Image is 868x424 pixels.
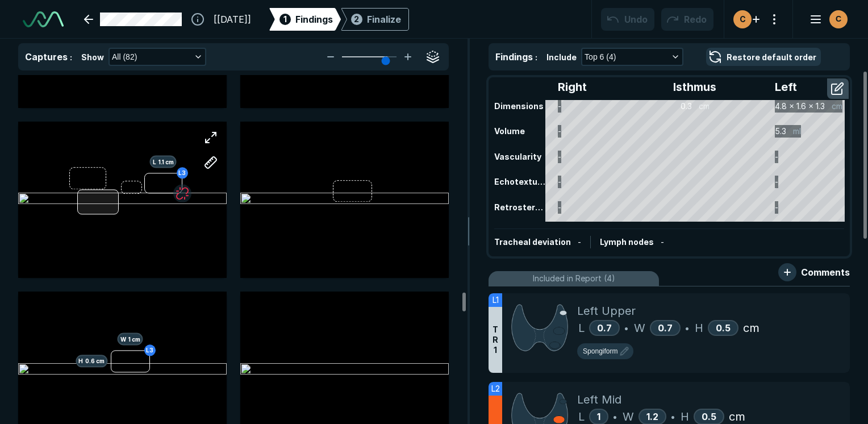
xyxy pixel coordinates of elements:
[489,293,850,373] li: L1TR1Left UpperL0.7•W0.7•H0.5cm
[802,8,850,31] button: avatar-name
[601,8,654,31] button: Undo
[18,7,68,32] a: See-Mode Logo
[695,319,703,336] span: H
[283,13,287,25] span: 1
[118,332,143,345] span: W 1 cm
[600,237,654,247] span: Lymph nodes
[597,322,612,334] span: 0.7
[367,13,401,26] div: Finalize
[354,13,359,25] span: 2
[578,237,581,247] span: -
[597,411,600,422] span: 1
[150,156,177,168] span: L 1.1 cm
[495,51,533,63] span: Findings
[658,322,673,334] span: 0.7
[269,8,341,31] div: 1Findings
[743,319,759,336] span: cm
[76,355,107,368] span: H 0.6 cm
[671,410,675,423] span: •
[661,8,713,31] button: Redo
[577,391,621,408] span: Left Mid
[836,13,841,25] span: C
[25,51,68,63] span: Captures
[716,322,731,334] span: 0.5
[733,10,752,28] div: avatar-name
[341,8,409,31] div: 2Finalize
[585,51,616,63] span: Top 6 (4)
[493,294,499,306] span: L1
[685,321,689,335] span: •
[491,383,500,395] span: L2
[706,48,821,66] button: Restore default order
[23,11,64,27] img: See-Mode Logo
[214,13,251,26] span: [[DATE]]
[511,302,568,353] img: wYmYsoAAAAGSURBVAMA9UsDBSBSSJYAAAAASUVORK5CYII=
[634,319,645,336] span: W
[112,51,137,63] span: All (82)
[546,51,577,63] span: Include
[740,13,746,25] span: C
[533,272,615,285] span: Included in Report (4)
[81,51,104,63] span: Show
[493,325,498,355] span: T R 1
[578,319,585,336] span: L
[583,346,617,356] span: Spongiform
[494,237,571,247] span: Tracheal deviation
[702,411,716,422] span: 0.5
[535,52,537,62] span: :
[829,10,848,28] div: avatar-name
[70,52,72,62] span: :
[624,321,628,335] span: •
[646,411,658,422] span: 1.2
[295,13,333,26] span: Findings
[613,410,617,423] span: •
[577,302,636,319] span: Left Upper
[801,265,850,279] span: Comments
[661,237,664,247] span: -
